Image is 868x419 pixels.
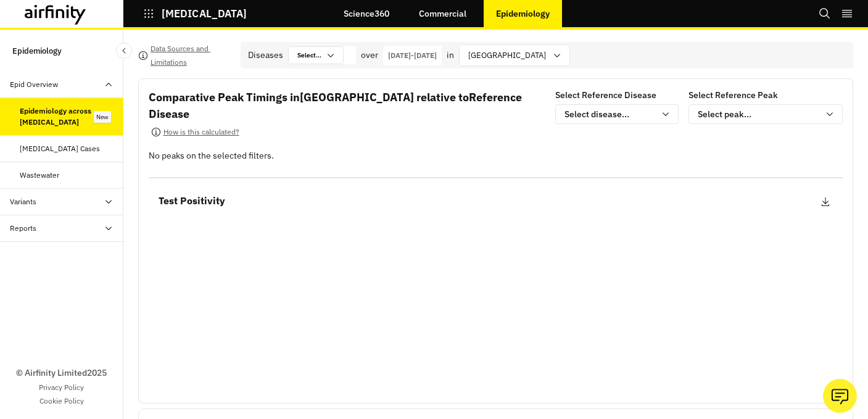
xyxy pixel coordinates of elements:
button: Search [819,3,831,24]
div: Epid Overview [10,79,58,90]
p: over [361,49,378,62]
p: Comparative Peak Timings in [GEOGRAPHIC_DATA] relative to Reference Disease [149,89,550,122]
p: in [447,49,454,62]
button: Data Sources and Limitations [138,46,231,65]
p: Epidemiology [496,9,550,19]
div: [MEDICAL_DATA] Cases [20,143,100,154]
div: Select disease... [564,108,655,121]
p: © Airfinity Limited 2025 [16,367,107,380]
p: Select Reference Peak [688,89,778,102]
div: Wastewater [20,170,59,181]
p: [MEDICAL_DATA] [162,8,247,19]
p: How is this calculated? [163,125,239,139]
p: [DATE] - [DATE] [388,50,437,61]
div: Diseases [248,49,283,62]
div: New [94,111,111,123]
p: Select Reference Disease [555,89,656,102]
button: Close Sidebar [116,43,132,59]
div: Reports [10,223,36,234]
button: Ask our analysts [823,379,857,413]
button: How is this calculated? [149,122,241,142]
a: Privacy Policy [39,382,84,393]
button: [MEDICAL_DATA] [143,3,247,24]
p: Epidemiology [12,39,62,62]
p: Data Sources and Limitations [151,42,231,69]
p: No peaks on the selected filters. [149,149,843,162]
a: Cookie Policy [39,396,84,407]
div: Epidemiology across [MEDICAL_DATA] [20,106,94,128]
div: Variants [10,196,36,207]
p: Test Positivity [159,193,225,209]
